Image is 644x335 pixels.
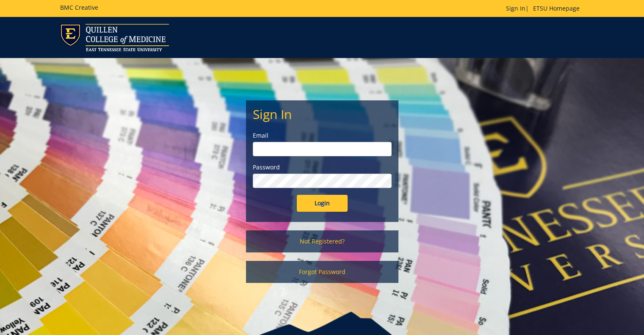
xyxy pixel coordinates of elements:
label: Email [253,131,392,140]
label: Password [253,163,392,172]
input: Login [297,195,348,212]
h5: BMC Creative [60,4,98,11]
a: Not Registered? [246,230,398,252]
a: ETSU Homepage [529,4,584,12]
img: ETSU logo [60,24,169,51]
a: Forgot Password [246,261,398,283]
p: | [506,4,584,13]
a: Sign In [506,4,525,12]
h2: Sign In [253,107,392,121]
